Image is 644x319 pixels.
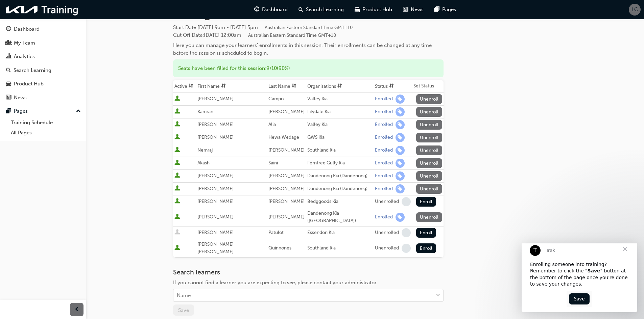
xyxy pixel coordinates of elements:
span: [PERSON_NAME] [268,214,305,220]
div: Name [177,292,191,299]
span: pages-icon [6,108,11,114]
th: Toggle SortBy [306,80,374,93]
span: learningRecordVerb_NONE-icon [402,197,411,206]
div: News [14,94,27,102]
span: learningRecordVerb_ENROLL-icon [396,95,405,104]
th: Set Status [412,80,444,93]
div: Dashboard [14,25,40,33]
span: learningRecordVerb_ENROLL-icon [396,213,405,222]
a: Product Hub [3,78,84,90]
div: Dandenong Kia ([GEOGRAPHIC_DATA]) [307,210,372,225]
a: news-iconNews [398,3,429,17]
span: [PERSON_NAME] [268,109,305,114]
span: Hewa Wedage [268,134,299,140]
span: [PERSON_NAME] [197,186,234,191]
button: Unenroll [416,212,443,222]
span: car-icon [355,5,360,14]
span: sorting-icon [189,83,193,89]
div: Enrolled [375,147,393,154]
span: User is active [174,198,180,205]
div: Enrolled [375,96,393,102]
span: LC [631,6,638,14]
div: Unenrolled [375,198,399,205]
span: learningRecordVerb_ENROLL-icon [396,171,405,181]
span: [PERSON_NAME] [197,134,234,140]
span: Start Date : [173,24,444,31]
div: Unenrolled [375,230,399,236]
div: Pages [14,107,28,115]
div: Southland Kia [307,147,372,154]
span: car-icon [6,81,11,87]
div: Analytics [14,53,35,60]
th: Toggle SortBy [267,80,306,93]
span: [PERSON_NAME] [268,147,305,153]
span: [PERSON_NAME] [197,122,234,127]
span: User is active [174,160,180,166]
div: Essendon Kia [307,229,372,237]
div: Enrolled [375,134,393,141]
span: User is active [174,172,180,179]
button: Pages [3,105,84,117]
th: Toggle SortBy [374,80,412,93]
span: Australian Eastern Standard Time GMT+10 [265,25,353,30]
span: Kamran [197,109,213,114]
div: Southland Kia [307,244,372,252]
span: down-icon [436,291,440,300]
span: news-icon [403,5,408,14]
span: guage-icon [6,26,11,32]
span: people-icon [6,40,11,46]
span: news-icon [6,95,11,101]
button: Enroll [416,197,436,207]
div: Seats have been filled for this session : 9 / 10 ( 90% ) [173,59,444,77]
span: sorting-icon [292,83,296,89]
span: [PERSON_NAME] [197,198,234,204]
span: User is active [174,147,180,154]
button: Unenroll [416,184,443,194]
span: If you cannot find a learner you are expecting to see, please contact your administrator. [173,280,378,286]
div: Lilydale Kia [307,108,372,116]
span: [PERSON_NAME] [PERSON_NAME] [197,241,234,255]
div: Unenrolled [375,245,399,251]
button: Unenroll [416,158,443,168]
a: Dashboard [3,23,84,35]
a: car-iconProduct Hub [349,3,398,17]
div: Search Learning [14,67,51,74]
span: User is active [174,134,180,141]
span: prev-icon [74,305,79,314]
span: sorting-icon [221,83,226,89]
span: Quinnones [268,245,291,251]
span: Australian Eastern Standard Time GMT+10 [248,32,336,38]
span: learningRecordVerb_ENROLL-icon [396,159,405,168]
a: Search Learning [3,64,84,77]
span: Akash [197,160,210,166]
span: learningRecordVerb_ENROLL-icon [396,146,405,155]
button: Enroll [416,228,436,238]
button: Unenroll [416,120,443,130]
span: Alia [268,122,276,127]
button: Unenroll [416,171,443,181]
a: pages-iconPages [429,3,461,17]
span: learningRecordVerb_ENROLL-icon [396,133,405,142]
a: kia-training [3,3,81,17]
span: [DATE] 9am - [DATE] 5pm [197,24,353,30]
span: Patulot [268,230,284,235]
span: learningRecordVerb_ENROLL-icon [396,120,405,129]
span: Dashboard [262,6,288,14]
span: search-icon [6,68,11,74]
span: [PERSON_NAME] [197,214,234,220]
div: Enrolled [375,109,393,115]
span: Product Hub [362,6,392,14]
span: User is active [174,108,180,115]
div: Bedggoods Kia [307,198,372,206]
iframe: Intercom live chat message [522,243,637,312]
span: learningRecordVerb_ENROLL-icon [396,184,405,193]
span: [PERSON_NAME] [268,173,305,179]
span: [PERSON_NAME] [268,186,305,191]
div: Enrolled [375,173,393,179]
span: User is active [174,121,180,128]
span: [PERSON_NAME] [268,198,305,204]
span: User is active [174,185,180,192]
div: Enrolled [375,214,393,220]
